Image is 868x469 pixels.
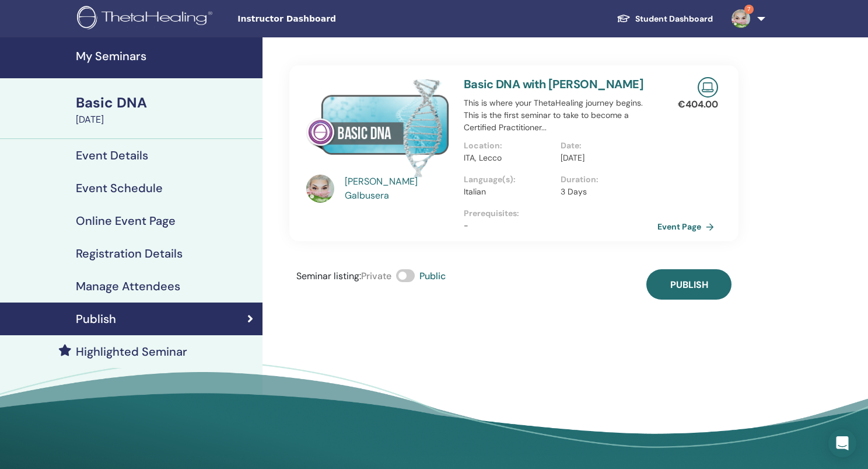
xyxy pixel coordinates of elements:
[361,270,391,282] span: Private
[464,173,554,186] p: Language(s) :
[646,269,731,300] button: Publish
[76,49,256,63] h4: My Seminars
[237,13,412,25] span: Instructor Dashboard
[561,152,650,164] p: [DATE]
[306,175,334,203] img: default.jpg
[828,429,856,457] div: Open Intercom Messenger
[77,6,216,32] img: logo.png
[464,186,554,198] p: Italian
[561,186,650,198] p: 3 Days
[464,97,657,134] p: This is where your ThetaHealing journey begins. This is the first seminar to take to become a Cer...
[306,77,450,178] img: Basic DNA
[561,140,650,152] p: Date :
[698,77,718,98] img: Live Online Seminar
[464,207,657,220] p: Prerequisites :
[76,181,163,195] h4: Event Schedule
[464,220,657,232] p: -
[617,13,631,23] img: graduation-cap-white.svg
[76,113,256,127] div: [DATE]
[76,246,183,260] h4: Registration Details
[296,270,361,282] span: Seminar listing :
[607,8,722,30] a: Student Dashboard
[464,77,643,92] a: Basic DNA with [PERSON_NAME]
[657,218,719,235] a: Event Page
[419,270,446,282] span: Public
[464,152,554,164] p: ITA, Lecco
[345,175,453,203] a: [PERSON_NAME] Galbusera
[744,5,754,14] span: 7
[76,93,256,113] div: Basic DNA
[69,93,262,127] a: Basic DNA[DATE]
[76,345,187,359] h4: Highlighted Seminar
[76,312,116,326] h4: Publish
[678,98,718,112] p: € 404.00
[464,140,554,152] p: Location :
[76,148,148,162] h4: Event Details
[670,279,708,291] span: Publish
[76,214,176,228] h4: Online Event Page
[731,9,750,28] img: default.jpg
[76,279,180,293] h4: Manage Attendees
[561,173,650,186] p: Duration :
